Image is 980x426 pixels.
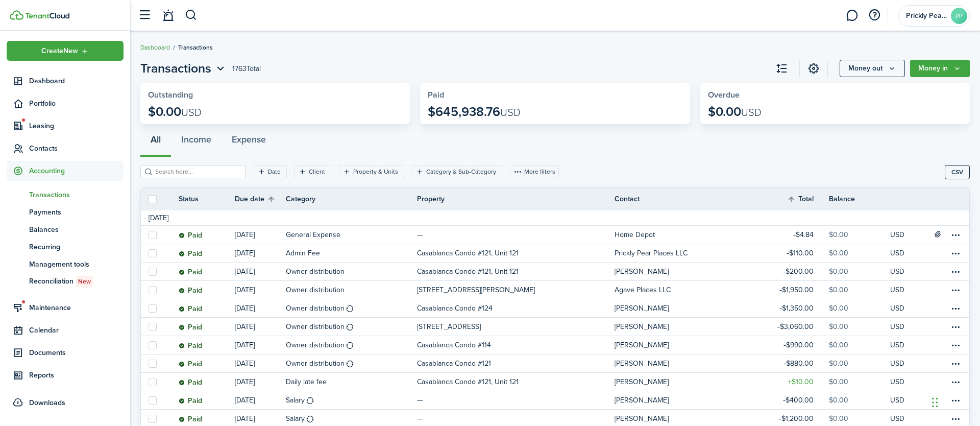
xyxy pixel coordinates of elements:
a: Casablanca Condo #121, Unit 121 [417,373,614,391]
a: Balances [7,221,124,238]
a: $0.00 [829,354,890,372]
filter-tag: Open filter [295,165,331,178]
status: Paid [179,415,202,423]
p: USD [890,321,904,332]
th: Balance [829,194,890,204]
a: $200.00 [768,263,829,280]
th: Category [286,194,417,204]
span: Leasing [29,121,124,131]
a: Dashboard [7,71,124,91]
p: Casablanca Condo #124 [417,303,493,314]
a: USD [890,336,918,354]
button: Open menu [7,41,124,61]
button: Money in [910,60,970,77]
a: [PERSON_NAME] [615,354,768,372]
a: $0.00 [829,373,890,391]
table-profile-info-text: [PERSON_NAME] [615,341,669,349]
table-amount-description: $0.00 [829,248,848,258]
p: [DATE] [235,229,255,240]
table-info-title: Owner distribution [286,358,345,369]
filter-tag: Open filter [412,165,502,178]
span: Balances [29,224,124,235]
a: General Expense [286,226,417,244]
span: Recurring [29,242,124,252]
a: Owner distribution [286,263,417,280]
span: Transactions [178,43,213,52]
a: $110.00 [768,244,829,262]
table-profile-info-text: Prickly Pear Places LLC [615,249,688,257]
table-profile-info-text: [PERSON_NAME] [615,304,669,313]
p: USD [890,285,904,295]
a: Owner distribution [286,354,417,372]
a: USD [890,226,918,244]
table-profile-info-text: [PERSON_NAME] [615,396,669,405]
span: Reports [29,370,124,381]
table-profile-info-text: Agave Places LLC [615,286,671,294]
a: [DATE] [235,281,286,299]
table-info-title: Daily late fee [286,376,327,387]
table-profile-info-text: [PERSON_NAME] [615,360,669,368]
table-amount-title: $200.00 [783,266,814,277]
a: USD [890,281,918,299]
table-amount-description: $0.00 [829,321,848,332]
a: Reports [7,365,124,385]
p: USD [890,395,904,406]
table-amount-title: $880.00 [783,358,814,369]
p: USD [890,248,904,258]
a: [DATE] [235,318,286,336]
table-amount-title: $990.00 [783,340,814,350]
a: $990.00 [768,336,829,354]
span: Create New [41,48,78,55]
a: $0.00 [829,263,890,280]
a: USD [890,354,918,372]
table-amount-description: $0.00 [829,340,848,350]
th: Sort [787,193,829,205]
table-profile-info-text: [PERSON_NAME] [615,415,669,423]
span: Calendar [29,325,124,336]
span: Payments [29,207,124,218]
a: Daily late fee [286,373,417,391]
table-profile-info-text: [PERSON_NAME] [615,378,669,386]
table-amount-description: $0.00 [829,376,848,387]
p: USD [890,376,904,387]
p: [DATE] [235,321,255,332]
a: Casablanca Condo #121, Unit 121 [417,244,614,262]
a: USD [890,373,918,391]
a: [PERSON_NAME] [615,336,768,354]
a: Owner distribution [286,281,417,299]
p: USD [890,266,904,277]
p: Casablanca Condo #121 [417,358,491,369]
a: $10.00 [768,373,829,391]
a: Notifications [158,3,178,29]
table-info-title: Owner distribution [286,321,345,332]
a: $0.00 [829,226,890,244]
a: USD [890,263,918,280]
a: Prickly Pear Places LLC [615,244,768,262]
a: Paid [179,281,235,299]
p: $0.00 [708,105,762,119]
p: [STREET_ADDRESS] [417,321,481,332]
a: Transactions [7,186,124,203]
p: Casablanca Condo #121, Unit 121 [417,266,519,277]
a: Agave Places LLC [615,281,768,299]
p: [DATE] [235,248,255,258]
table-amount-description: $0.00 [829,303,848,314]
table-amount-title: $4.84 [793,229,814,240]
table-info-title: Owner distribution [286,303,345,314]
span: Transactions [29,190,124,200]
a: Paid [179,263,235,280]
a: Recurring [7,238,124,255]
a: $400.00 [768,391,829,409]
img: TenantCloud [25,13,69,19]
span: Maintenance [29,302,124,313]
p: USD [890,413,904,424]
a: USD [890,391,918,409]
p: [DATE] [235,395,255,406]
a: [STREET_ADDRESS] [417,318,614,336]
p: [DATE] [235,358,255,369]
accounting-header-page-nav: Transactions [140,59,227,78]
filter-tag-label: Property & Units [353,167,398,176]
a: [STREET_ADDRESS][PERSON_NAME] [417,281,614,299]
a: [PERSON_NAME] [615,373,768,391]
span: Reconciliation [29,276,124,287]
